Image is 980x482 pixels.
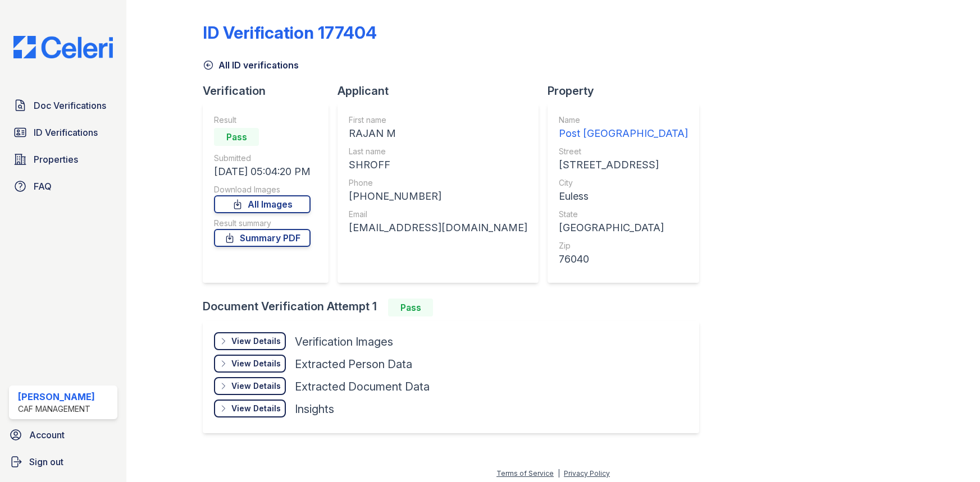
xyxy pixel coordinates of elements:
[388,299,433,316] div: Pass
[559,126,688,141] div: Post [GEOGRAPHIC_DATA]
[559,220,688,236] div: [GEOGRAPHIC_DATA]
[349,157,527,173] div: SHROFF
[214,153,311,164] div: Submitted
[29,428,65,442] span: Account
[559,251,688,267] div: 76040
[295,379,430,394] div: Extracted Document Data
[231,358,281,369] div: View Details
[34,126,98,139] span: ID Verifications
[349,114,527,126] div: First name
[4,424,122,446] a: Account
[9,121,117,144] a: ID Verifications
[559,240,688,251] div: Zip
[349,220,527,236] div: [EMAIL_ADDRESS][DOMAIN_NAME]
[34,99,106,112] span: Doc Verifications
[349,177,527,189] div: Phone
[496,469,554,478] a: Terms of Service
[4,451,122,473] a: Sign out
[214,229,311,247] a: Summary PDF
[349,146,527,157] div: Last name
[559,146,688,157] div: Street
[559,209,688,220] div: State
[9,94,117,117] a: Doc Verifications
[203,299,708,316] div: Document Verification Attempt 1
[9,148,117,171] a: Properties
[9,175,117,198] a: FAQ
[559,114,688,126] div: Name
[231,380,281,392] div: View Details
[349,189,527,204] div: [PHONE_NUMBER]
[559,114,688,141] a: Name Post [GEOGRAPHIC_DATA]
[295,356,412,372] div: Extracted Person Data
[558,469,560,478] div: |
[548,83,708,99] div: Property
[231,403,281,414] div: View Details
[4,36,122,58] img: CE_Logo_Blue-a8612792a0a2168367f1c8372b55b34899dd931a85d93a1a3d3e32e68fde9ad4.png
[18,390,95,403] div: [PERSON_NAME]
[214,128,259,146] div: Pass
[214,164,311,180] div: [DATE] 05:04:20 PM
[203,58,299,72] a: All ID verifications
[214,218,311,229] div: Result summary
[559,157,688,173] div: [STREET_ADDRESS]
[34,180,52,193] span: FAQ
[564,469,610,478] a: Privacy Policy
[231,336,281,347] div: View Details
[18,403,95,415] div: CAF Management
[295,401,334,417] div: Insights
[214,195,311,213] a: All Images
[349,209,527,220] div: Email
[349,126,527,141] div: RAJAN M
[338,83,548,99] div: Applicant
[559,177,688,189] div: City
[214,114,311,126] div: Result
[933,437,969,471] iframe: chat widget
[203,83,338,99] div: Verification
[559,189,688,204] div: Euless
[34,153,78,166] span: Properties
[29,455,63,469] span: Sign out
[295,334,393,350] div: Verification Images
[214,184,311,195] div: Download Images
[203,22,377,43] div: ID Verification 177404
